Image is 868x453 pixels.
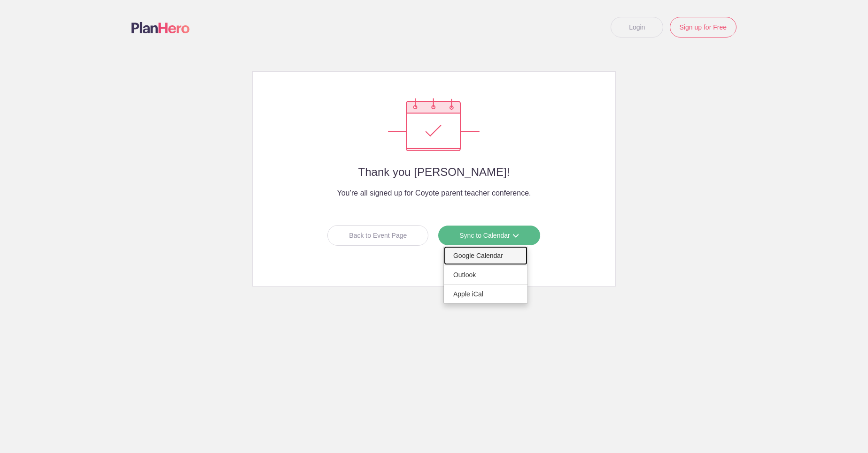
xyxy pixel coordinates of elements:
a: Outlook [444,265,527,284]
img: Logo main planhero [132,22,190,33]
img: Success confirmation [388,98,480,151]
h4: You’re all signed up for Coyote parent teacher conference. [271,188,596,199]
a: Apple iCal [444,285,527,303]
ul: Sync to Calendar [443,246,528,304]
h2: Thank you [PERSON_NAME]! [271,166,596,178]
a: Google Calendar [444,246,527,265]
a: Sign up for Free [670,17,736,38]
a: Sync to Calendar [438,225,540,246]
a: Login [611,17,663,38]
a: Back to Event Page [327,225,428,246]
